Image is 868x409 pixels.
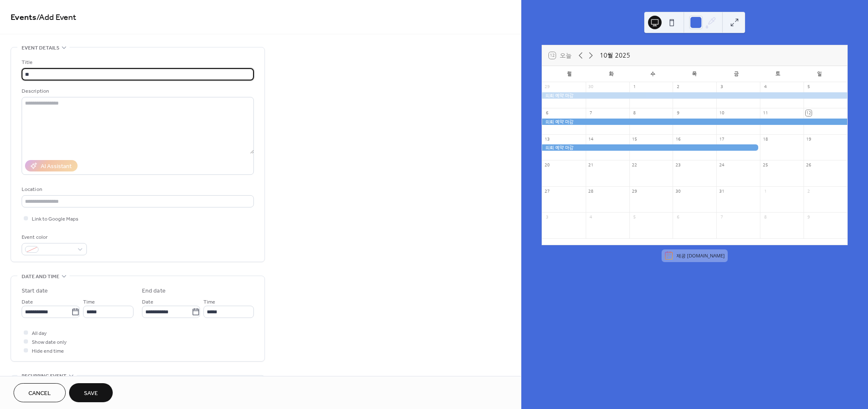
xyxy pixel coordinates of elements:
[544,188,550,194] div: 27
[14,383,66,402] button: Cancel
[806,84,812,90] div: 5
[719,215,725,221] div: 7
[757,66,798,82] div: 토
[588,110,594,116] div: 7
[588,136,594,142] div: 14
[762,163,768,169] div: 25
[32,347,64,356] span: Hide end time
[544,84,550,90] div: 29
[675,215,681,221] div: 6
[762,84,768,90] div: 4
[719,136,725,142] div: 17
[632,188,637,194] div: 29
[762,110,768,116] div: 11
[28,389,51,398] span: Cancel
[588,84,594,90] div: 30
[762,188,768,194] div: 1
[632,215,637,221] div: 5
[632,163,637,169] div: 22
[32,338,67,347] span: Show date only
[675,110,681,116] div: 9
[542,119,847,125] div: 의뢰 예약 마감
[632,66,673,82] div: 수
[22,185,252,194] div: Location
[544,136,550,142] div: 13
[806,110,812,116] div: 12
[675,163,681,169] div: 23
[632,136,637,142] div: 15
[22,58,252,67] div: Title
[544,163,550,169] div: 20
[549,66,590,82] div: 월
[675,84,681,90] div: 2
[588,163,594,169] div: 21
[799,66,840,82] div: 일
[687,252,725,258] a: [DOMAIN_NAME]
[22,87,252,96] div: Description
[715,66,757,82] div: 금
[22,44,59,53] span: Event details
[84,389,98,398] span: Save
[11,9,36,26] a: Events
[542,92,847,99] div: 의뢰 예약 마감
[142,298,153,307] span: Date
[142,287,166,296] div: End date
[632,84,637,90] div: 1
[22,298,33,307] span: Date
[22,372,67,381] span: Recurring event
[544,110,550,116] div: 6
[675,136,681,142] div: 16
[806,215,812,221] div: 9
[600,51,630,60] div: 10월 2025
[676,252,725,259] div: 제공
[36,9,76,26] span: / Add Event
[83,298,95,307] span: Time
[22,233,85,242] div: Event color
[588,215,594,221] div: 4
[806,188,812,194] div: 2
[762,136,768,142] div: 18
[675,188,681,194] div: 30
[22,272,59,281] span: Date and time
[32,215,78,224] span: Link to Google Maps
[22,287,48,296] div: Start date
[806,163,812,169] div: 26
[203,298,215,307] span: Time
[542,144,760,151] div: 의뢰 예약 마감
[806,136,812,142] div: 19
[719,188,725,194] div: 31
[588,188,594,194] div: 28
[674,66,715,82] div: 목
[544,215,550,221] div: 3
[590,66,632,82] div: 화
[69,383,113,402] button: Save
[719,163,725,169] div: 24
[32,329,47,338] span: All day
[632,110,637,116] div: 8
[762,215,768,221] div: 8
[719,84,725,90] div: 3
[719,110,725,116] div: 10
